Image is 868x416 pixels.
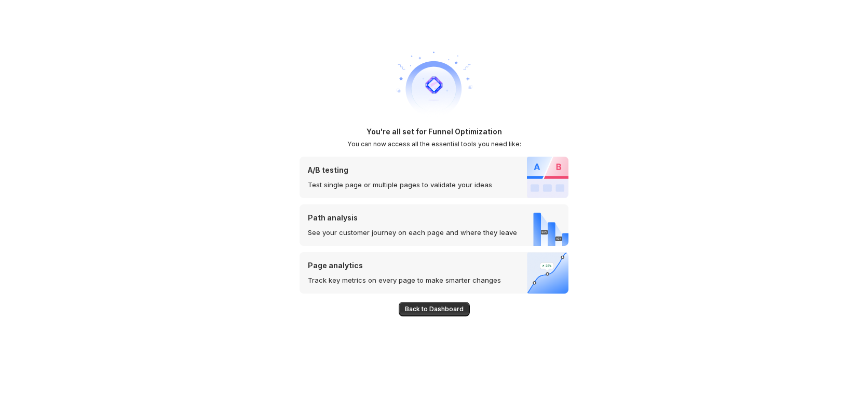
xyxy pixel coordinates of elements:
[347,140,521,148] h2: You can now access all the essential tools you need like:
[527,157,568,198] img: A/B testing
[405,305,464,313] span: Back to Dashboard
[308,179,492,190] p: Test single page or multiple pages to validate your ideas
[367,127,502,137] h1: You're all set for Funnel Optimization
[308,165,492,175] p: A/B testing
[308,213,517,223] p: Path analysis
[308,260,501,271] p: Page analytics
[392,44,476,127] img: welcome
[523,204,568,246] img: Path analysis
[527,252,568,294] img: Page analytics
[308,275,501,285] p: Track key metrics on every page to make smarter changes
[399,302,470,316] button: Back to Dashboard
[308,227,517,238] p: See your customer journey on each page and where they leave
